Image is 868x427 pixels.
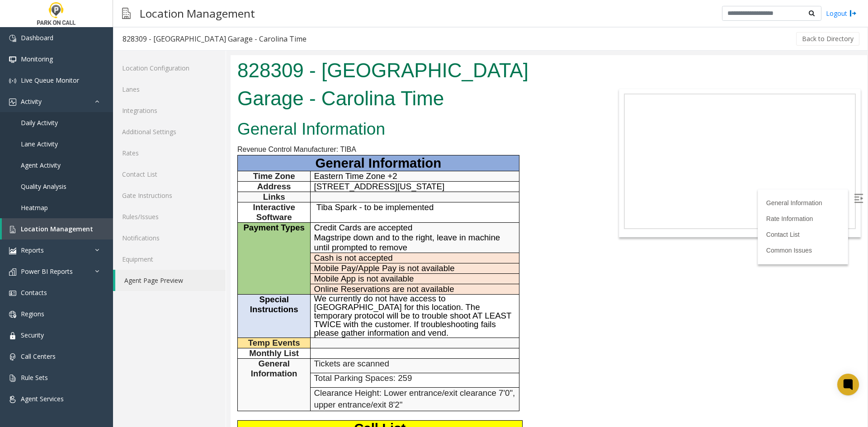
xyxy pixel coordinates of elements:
[27,127,61,136] span: Address
[9,353,16,361] img: 'icon'
[21,161,61,169] span: Agent Activity
[113,142,226,164] a: Rates
[84,208,224,218] span: Mobile Pay/Apple Pay is not available
[85,100,211,115] span: General Information
[21,267,73,276] span: Power BI Reports
[21,140,58,148] span: Lane Activity
[113,227,226,249] a: Notifications
[21,182,66,191] span: Quality Analysis
[796,32,859,46] button: Back to Directory
[9,311,16,318] img: 'icon'
[23,147,65,167] span: Interactive Software
[9,396,16,403] img: 'icon'
[20,304,67,323] span: General Information
[536,144,592,151] a: General Information
[9,56,16,63] img: 'icon'
[9,268,16,276] img: 'icon'
[84,229,224,239] span: Online Reservations are not available
[21,310,44,318] span: Regions
[122,2,131,24] img: pageIcon
[536,176,569,183] a: Contact List
[84,318,182,328] span: Total Parking Spaces: 259
[21,33,53,42] span: Dashboard
[9,99,16,106] img: 'icon'
[113,57,226,79] a: Location Configuration
[115,270,226,291] a: Agent Page Preview
[21,373,48,382] span: Rule Sets
[849,9,857,18] img: logout
[84,304,159,313] span: Tickets are scanned
[86,147,203,157] span: Tiba Spark - to be implemented
[536,192,581,199] a: Common Issues
[7,62,364,86] h2: General Information
[13,168,74,177] span: Payment Types
[84,178,270,197] span: Magstripe down and to the right, leave in machine until prompted to remove
[9,77,16,84] img: 'icon'
[18,283,70,292] span: Temp Events
[84,116,167,126] span: Eastern Time Zone +2
[9,290,16,297] img: 'icon'
[826,9,857,18] a: Logout
[23,116,65,126] span: Time Zone
[113,121,226,142] a: Additional Settings
[84,239,281,282] span: We currently do not have access to [GEOGRAPHIC_DATA] for this location. The temporary protocol wi...
[113,79,226,100] a: Lanes
[21,246,44,254] span: Reports
[7,1,364,57] h1: 828309 - [GEOGRAPHIC_DATA] Garage - Carolina Time
[21,331,44,339] span: Security
[21,394,64,403] span: Agent Services
[21,288,47,297] span: Contacts
[113,100,226,121] a: Integrations
[84,333,285,354] span: Clearance Height: Lower entrance/exit clearance 7'0", upper entrance/exit 8'2"
[21,352,56,361] span: Call Centers
[21,55,53,63] span: Monitoring
[9,226,16,233] img: 'icon'
[123,366,175,380] span: Call List
[9,35,16,42] img: 'icon'
[123,33,307,45] div: 828309 - [GEOGRAPHIC_DATA] Garage - Carolina Time
[113,185,226,206] a: Gate Instructions
[84,168,182,177] span: Credit Cards are accepted
[113,164,226,185] a: Contact List
[536,160,583,167] a: Rate Information
[135,2,259,24] h3: Location Management
[84,219,184,228] span: Mobile App is not available
[113,249,226,270] a: Equipment
[21,76,79,84] span: Live Queue Monitor
[2,218,113,239] a: Location Management
[9,332,16,339] img: 'icon'
[9,375,16,382] img: 'icon'
[84,198,162,207] span: Cash is not accepted
[19,239,68,259] span: Special Instructions
[21,118,58,127] span: Daily Activity
[21,225,93,233] span: Location Management
[21,203,48,212] span: Heatmap
[33,137,55,146] span: Links
[21,97,42,106] span: Activity
[19,293,68,303] span: Monthly List
[84,127,214,136] span: [STREET_ADDRESS][US_STATE]
[623,139,632,148] img: Open/Close Sidebar Menu
[9,247,16,254] img: 'icon'
[113,206,226,227] a: Rules/Issues
[7,90,126,98] span: Revenue Control Manufacturer: TIBA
